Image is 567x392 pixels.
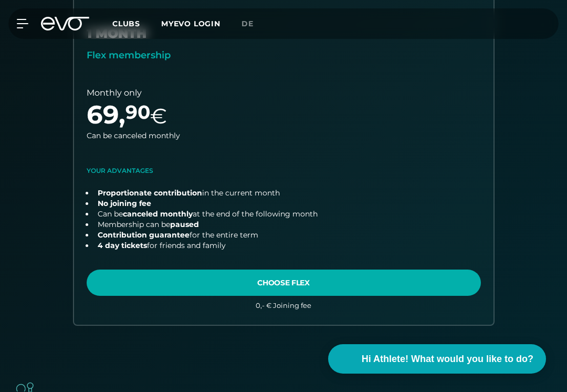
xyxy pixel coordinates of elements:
a: MYEVO LOGIN [161,19,220,28]
span: Hi Athlete! What would you like to do? [362,352,533,366]
a: de [241,18,266,30]
button: Hi Athlete! What would you like to do? [328,344,546,374]
a: Clubs [112,18,161,28]
span: de [241,19,254,28]
span: Clubs [112,19,140,28]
